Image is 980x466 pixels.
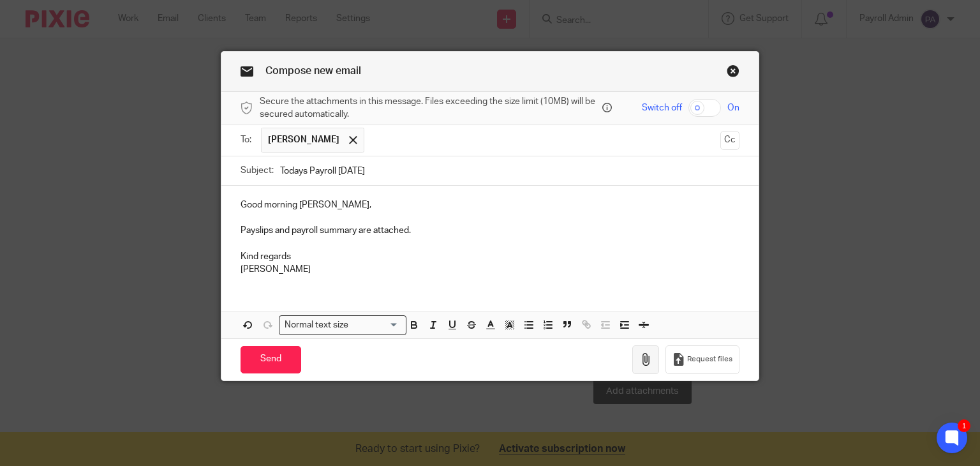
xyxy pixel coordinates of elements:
[268,133,339,146] span: [PERSON_NAME]
[727,64,739,82] a: Close this dialog window
[241,199,740,211] p: Good morning [PERSON_NAME],
[279,315,406,335] div: Search for option
[241,224,740,237] p: Payslips and payroll summary are attached.
[642,101,682,114] span: Switch off
[353,319,399,332] input: Search for option
[241,164,274,177] label: Subject:
[265,66,361,76] span: Compose new email
[727,101,739,114] span: On
[260,95,599,121] span: Secure the attachments in this message. Files exceeding the size limit (10MB) will be secured aut...
[720,131,739,150] button: Cc
[241,263,740,276] p: [PERSON_NAME]
[687,354,732,365] span: Request files
[958,419,970,432] div: 1
[241,133,255,146] label: To:
[241,250,740,263] p: Kind regards
[241,346,301,373] input: Send
[282,319,352,332] span: Normal text size
[665,345,739,374] button: Request files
